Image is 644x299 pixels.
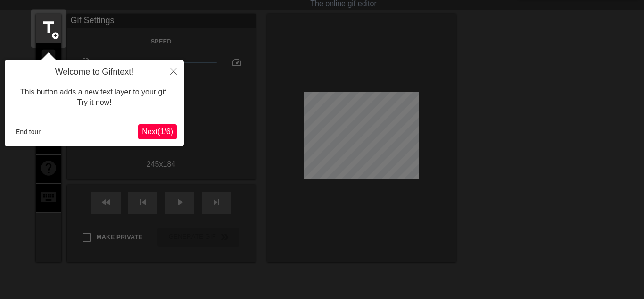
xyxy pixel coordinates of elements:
div: This button adds a new text layer to your gif. Try it now! [12,77,177,118]
button: End tour [12,125,44,139]
h4: Welcome to Gifntext! [12,67,177,77]
button: Next [138,124,177,139]
span: Next ( 1 / 6 ) [142,128,173,136]
button: Close [163,60,184,82]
